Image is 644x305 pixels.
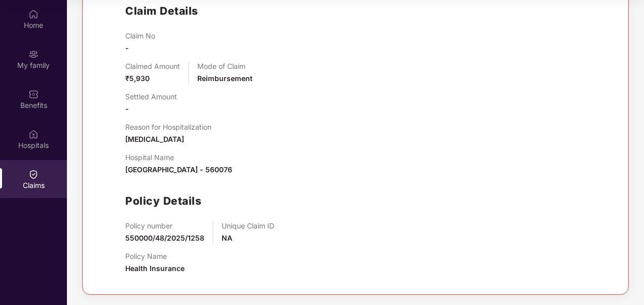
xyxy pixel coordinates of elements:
p: Reason for Hospitalization [125,123,211,131]
p: Claim No [125,31,155,40]
span: Reimbursement [197,74,253,83]
p: Unique Claim ID [222,221,274,230]
img: svg+xml;base64,PHN2ZyBpZD0iSG9tZSIgeG1sbnM9Imh0dHA6Ly93d3cudzMub3JnLzIwMDAvc3ZnIiB3aWR0aD0iMjAiIG... [28,9,39,19]
p: Settled Amount [125,92,177,101]
p: Hospital Name [125,153,232,162]
span: - [125,104,129,113]
h1: Policy Details [125,193,201,209]
span: - [125,44,129,52]
p: Policy Name [125,252,185,260]
span: 550000/48/2025/1258 [125,234,204,242]
p: Policy number [125,221,204,230]
p: Mode of Claim [197,62,253,70]
span: ₹5,930 [125,74,150,83]
h1: Claim Details [125,3,198,19]
img: svg+xml;base64,PHN2ZyBpZD0iQmVuZWZpdHMiIHhtbG5zPSJodHRwOi8vd3d3LnczLm9yZy8yMDAwL3N2ZyIgd2lkdGg9Ij... [28,89,39,99]
img: svg+xml;base64,PHN2ZyBpZD0iQ2xhaW0iIHhtbG5zPSJodHRwOi8vd3d3LnczLm9yZy8yMDAwL3N2ZyIgd2lkdGg9IjIwIi... [28,169,39,179]
img: svg+xml;base64,PHN2ZyBpZD0iSG9zcGl0YWxzIiB4bWxucz0iaHR0cDovL3d3dy53My5vcmcvMjAwMC9zdmciIHdpZHRoPS... [28,129,39,139]
img: svg+xml;base64,PHN2ZyB3aWR0aD0iMjAiIGhlaWdodD0iMjAiIHZpZXdCb3g9IjAgMCAyMCAyMCIgZmlsbD0ibm9uZSIgeG... [28,49,39,59]
span: Health Insurance [125,264,185,273]
span: NA [222,234,232,242]
p: Claimed Amount [125,62,180,70]
span: [MEDICAL_DATA] [125,135,184,143]
span: [GEOGRAPHIC_DATA] - 560076 [125,165,232,174]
